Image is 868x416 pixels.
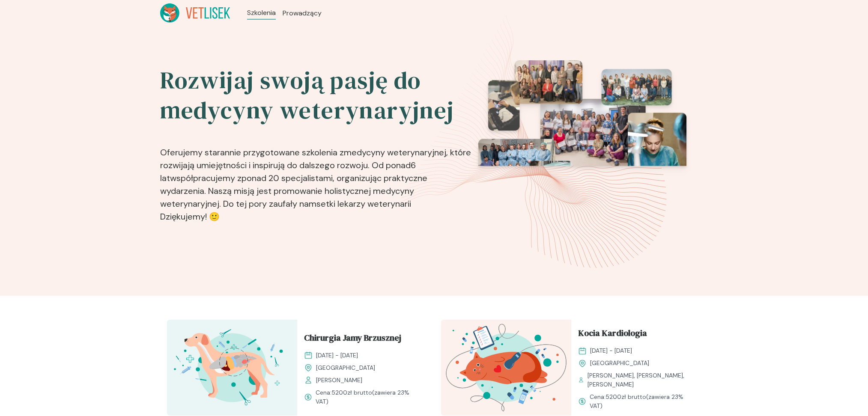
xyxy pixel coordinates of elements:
[316,376,362,385] span: [PERSON_NAME]
[578,327,695,343] a: Kocia Kardiologia
[578,327,647,343] span: Kocia Kardiologia
[590,392,695,410] span: Cena: (zawiera 23% VAT)
[606,393,646,401] span: 5200 zł brutto
[331,389,372,396] span: 5200 zł brutto
[247,8,276,18] a: Szkolenia
[590,346,632,355] span: [DATE] - [DATE]
[316,351,358,360] span: [DATE] - [DATE]
[588,371,694,389] span: [PERSON_NAME], [PERSON_NAME], [PERSON_NAME]
[441,320,571,416] img: aHfXlEMqNJQqH-jZ_KociaKardio_T.svg
[478,60,686,230] img: eventsPhotosRoll2.png
[160,65,473,125] h2: Rozwijaj swoją pasję do medycyny weterynaryjnej
[316,363,375,372] span: [GEOGRAPHIC_DATA]
[283,8,322,18] a: Prowadzący
[242,172,333,184] b: ponad 20 specjalistami
[316,388,421,406] span: Cena: (zawiera 23% VAT)
[160,132,473,226] p: Oferujemy starannie przygotowane szkolenia z , które rozwijają umiejętności i inspirują do dalsze...
[316,198,411,209] b: setki lekarzy weterynarii
[344,147,446,158] b: medycyny weterynaryjnej
[167,320,297,416] img: aHfRokMqNJQqH-fc_ChiruJB_T.svg
[304,331,421,348] a: Chirurgia Jamy Brzusznej
[304,331,401,348] span: Chirurgia Jamy Brzusznej
[590,359,649,368] span: [GEOGRAPHIC_DATA]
